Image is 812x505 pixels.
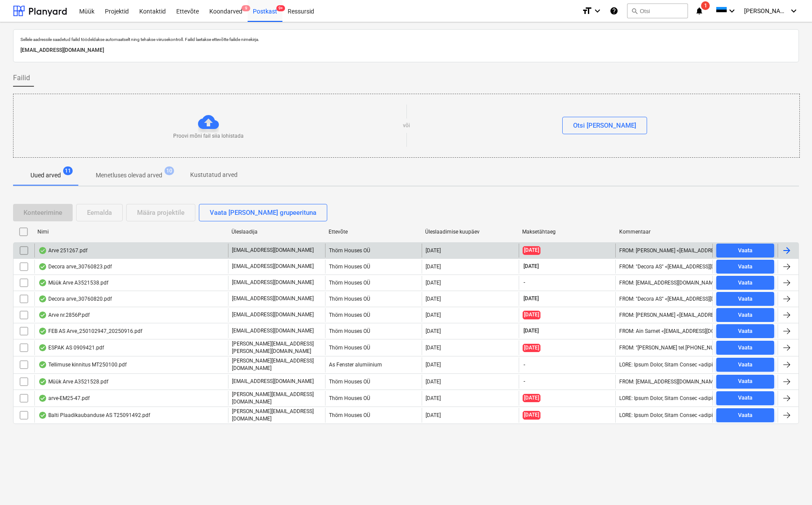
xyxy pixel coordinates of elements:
[232,327,314,335] p: [EMAIL_ADDRESS][DOMAIN_NAME]
[716,358,774,372] button: Vaata
[38,295,47,302] div: Andmed failist loetud
[325,276,422,290] div: Thörn Houses OÜ
[738,278,752,288] div: Vaata
[716,276,774,290] button: Vaata
[716,244,774,258] button: Vaata
[523,311,540,319] span: [DATE]
[13,73,30,83] span: Failid
[232,357,322,372] p: [PERSON_NAME][EMAIL_ADDRESS][DOMAIN_NAME]
[744,7,788,14] span: [PERSON_NAME]
[610,6,618,16] i: Abikeskus
[426,328,441,334] div: [DATE]
[38,412,150,419] div: Balti Plaadikaubanduse AS T25091492.pdf
[716,375,774,389] button: Vaata
[38,312,47,319] div: Andmed failist loetud
[232,295,314,302] p: [EMAIL_ADDRESS][DOMAIN_NAME]
[426,395,441,401] div: [DATE]
[523,295,540,302] span: [DATE]
[738,393,752,403] div: Vaata
[522,229,612,235] div: Maksetähtaeg
[63,166,73,175] span: 11
[30,171,61,180] p: Uued arved
[716,391,774,405] button: Vaata
[738,310,752,320] div: Vaata
[325,244,422,258] div: Thörn Houses OÜ
[738,262,752,272] div: Vaata
[38,344,104,351] div: ESPAK AS 0909421.pdf
[232,247,314,254] p: [EMAIL_ADDRESS][DOMAIN_NAME]
[38,412,47,419] div: Andmed failist loetud
[523,263,540,270] span: [DATE]
[325,260,422,274] div: Thörn Houses OÜ
[716,341,774,355] button: Vaata
[523,361,526,369] span: -
[631,7,638,14] span: search
[403,122,410,129] p: või
[523,344,540,352] span: [DATE]
[426,312,441,318] div: [DATE]
[426,412,441,418] div: [DATE]
[727,6,737,16] i: keyboard_arrow_down
[716,408,774,422] button: Vaata
[190,170,238,180] p: Kustutatud arved
[716,292,774,306] button: Vaata
[38,295,112,302] div: Decora arve_30760820.pdf
[232,378,314,385] p: [EMAIL_ADDRESS][DOMAIN_NAME]
[232,311,314,319] p: [EMAIL_ADDRESS][DOMAIN_NAME]
[232,391,322,406] p: [PERSON_NAME][EMAIL_ADDRESS][DOMAIN_NAME]
[573,120,636,131] div: Otsi [PERSON_NAME]
[325,408,422,423] div: Thörn Houses OÜ
[325,340,422,355] div: Thörn Houses OÜ
[738,326,752,336] div: Vaata
[38,263,112,270] div: Decora arve_30760823.pdf
[789,6,799,16] i: keyboard_arrow_down
[426,362,441,368] div: [DATE]
[426,296,441,302] div: [DATE]
[738,343,752,353] div: Vaata
[582,6,592,16] i: format_size
[738,294,752,304] div: Vaata
[232,279,314,286] p: [EMAIL_ADDRESS][DOMAIN_NAME]
[232,229,322,235] div: Üleslaadija
[20,37,792,42] p: Sellele aadressile saadetud failid töödeldakse automaatselt ning tehakse viirusekontroll. Failid ...
[716,324,774,338] button: Vaata
[738,360,752,370] div: Vaata
[325,308,422,322] div: Thörn Houses OÜ
[38,378,47,385] div: Andmed failist loetud
[425,229,515,235] div: Üleslaadimise kuupäev
[627,3,688,18] button: Otsi
[38,247,47,254] div: Andmed failist loetud
[242,5,250,11] span: 9
[232,263,314,270] p: [EMAIL_ADDRESS][DOMAIN_NAME]
[592,6,603,16] i: keyboard_arrow_down
[325,375,422,389] div: Thörn Houses OÜ
[426,247,441,254] div: [DATE]
[523,246,540,254] span: [DATE]
[38,328,142,335] div: FEB AS Arve_250102947_20250916.pdf
[38,361,47,368] div: Andmed failist loetud
[96,171,162,180] p: Menetluses olevad arved
[562,117,647,134] button: Otsi [PERSON_NAME]
[232,340,322,355] p: [PERSON_NAME][EMAIL_ADDRESS][PERSON_NAME][DOMAIN_NAME]
[695,6,704,16] i: notifications
[523,411,540,419] span: [DATE]
[199,204,327,221] button: Vaata [PERSON_NAME] grupeerituna
[38,279,108,286] div: Müük Arve A3521538.pdf
[276,5,285,11] span: 9+
[325,357,422,372] div: As Fenster alumiinium
[173,132,244,140] p: Proovi mõni fail siia lohistada
[426,264,441,270] div: [DATE]
[232,408,322,423] p: [PERSON_NAME][EMAIL_ADDRESS][DOMAIN_NAME]
[38,344,47,351] div: Andmed failist loetud
[738,376,752,386] div: Vaata
[523,327,540,335] span: [DATE]
[38,312,90,319] div: Arve nr.2856P.pdf
[523,279,526,286] span: -
[738,410,752,420] div: Vaata
[426,379,441,385] div: [DATE]
[38,247,87,254] div: Arve 251267.pdf
[38,361,127,368] div: Tellimuse kinnitus MT250100.pdf
[329,229,419,235] div: Ettevõte
[619,229,709,235] div: Kommentaar
[38,378,108,385] div: Müük Arve A3521528.pdf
